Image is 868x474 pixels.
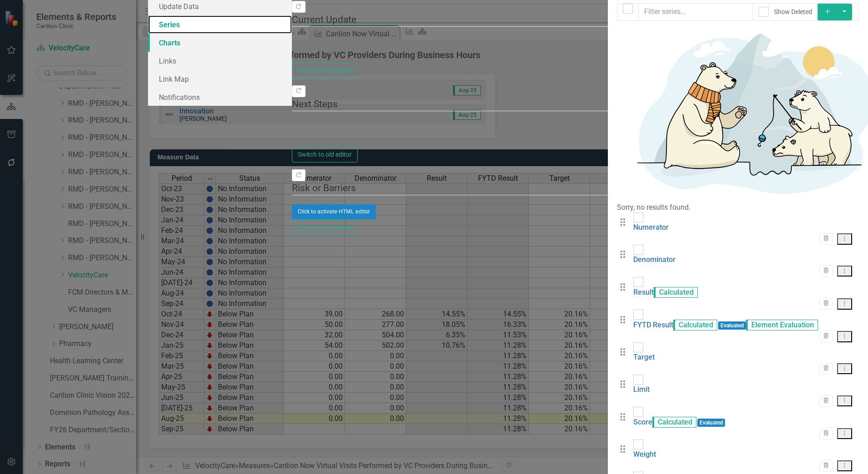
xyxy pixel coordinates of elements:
button: Click to activate HTML editor [292,204,376,219]
input: Filter series... [638,3,753,21]
span: Calculated [652,417,696,428]
legend: Next Steps [292,97,608,111]
a: Numerator [633,223,669,232]
span: Calculated [673,320,717,331]
button: Switch to old editor [292,219,358,235]
legend: Risk or Barriers [292,181,608,195]
a: Result [633,288,654,296]
span: Evaluated [697,419,725,427]
button: Switch to old editor [292,63,358,79]
button: Switch to old editor [292,147,358,163]
a: Denominator [633,255,676,264]
span: Element Evaluation [746,320,818,331]
a: Link Map [148,70,292,88]
a: Charts [148,34,292,52]
a: Limit [633,385,650,394]
a: FYTD Result [633,321,673,329]
a: Series [148,15,292,34]
a: Links [148,52,292,70]
a: Score [633,418,652,426]
div: Sorry, no results found. [617,202,859,213]
a: Weight [633,450,656,459]
a: Target [633,353,655,361]
span: Evaluated [718,321,746,330]
span: Calculated [654,287,698,298]
legend: Current Update [292,13,608,27]
div: Show Deleted [774,7,812,16]
a: Notifications [148,88,292,106]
